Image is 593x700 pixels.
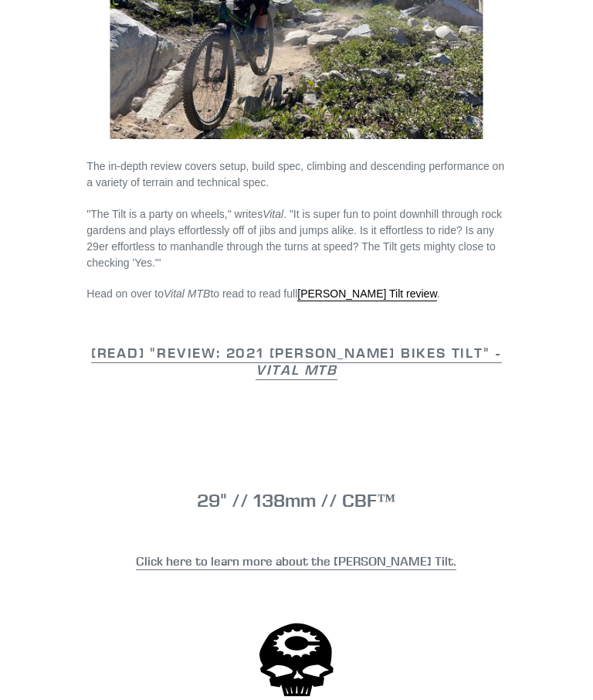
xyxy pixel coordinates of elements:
[91,344,502,380] a: [READ] "Review: 2021 [PERSON_NAME] Bikes Tilt" -Vital MTB
[256,361,337,379] em: Vital MTB
[297,287,437,301] a: [PERSON_NAME] Tilt review
[86,208,502,269] span: "The Tilt is a party on wheels," writes . "It is super fun to point downhill through rock gardens...
[86,489,506,511] h3: 29" // 138mm // CBF™
[258,621,335,698] img: CBSkull-Icon-01_100x100.png
[164,287,210,300] em: Vital MTB
[136,553,456,570] a: Click here to learn more about the [PERSON_NAME] Tilt.
[136,553,456,569] strong: Click here to learn more about the [PERSON_NAME] Tilt.
[86,158,506,191] p: The in-depth review covers setup, build spec, climbing and descending performance on a variety of...
[86,286,506,302] p: Head on over to to read to read full .
[263,208,283,220] em: Vital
